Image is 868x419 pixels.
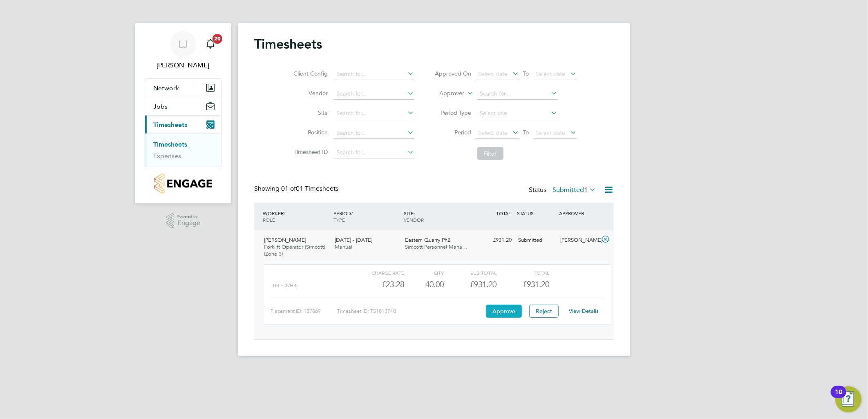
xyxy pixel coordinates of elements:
[435,70,472,77] label: Approved On
[536,129,566,136] span: Select date
[263,216,275,223] span: ROLE
[202,31,219,57] a: 20
[264,236,306,243] span: [PERSON_NAME]
[486,305,522,318] button: Approve
[145,60,221,70] span: Lewis Jenner
[284,210,285,216] span: /
[178,39,188,49] span: LJ
[272,283,298,288] span: tele (£/HR)
[153,140,187,148] a: Timesheets
[335,243,352,250] span: Manual
[529,305,559,318] button: Reject
[428,89,465,98] label: Approver
[405,243,468,250] span: Simcott Personnel Mana…
[291,129,328,136] label: Position
[496,210,511,216] span: TOTAL
[521,127,532,138] span: To
[334,147,414,158] input: Search for...
[337,305,484,318] div: Timesheet ID: TS1813740
[177,220,200,227] span: Engage
[835,392,842,403] div: 10
[529,185,597,196] div: Status
[153,152,181,160] a: Expenses
[264,243,325,257] span: Forklift Operator (Simcott) (Zone 3)
[166,213,201,229] a: Powered byEngage
[281,185,296,193] span: 01 of
[584,186,588,194] span: 1
[515,234,557,247] div: Submitted
[404,278,444,291] div: 40.00
[281,185,338,193] span: 01 Timesheets
[444,278,497,291] div: £931.20
[404,216,424,223] span: VENDOR
[291,109,328,116] label: Site
[523,279,550,289] span: £931.20
[334,108,414,119] input: Search for...
[479,70,508,78] span: Select date
[331,206,402,227] div: PERIOD
[553,186,596,194] label: Submitted
[254,185,340,193] div: Showing
[444,268,497,278] div: Sub Total
[477,108,558,119] input: Select one
[557,234,600,247] div: [PERSON_NAME]
[153,121,187,129] span: Timesheets
[333,216,345,223] span: TYPE
[477,147,503,160] button: Filter
[261,206,331,227] div: WORKER
[291,89,328,97] label: Vendor
[145,79,221,97] button: Network
[335,236,372,243] span: [DATE] - [DATE]
[414,210,416,216] span: /
[405,236,451,243] span: Eastern Quarry Ph2
[213,34,222,44] span: 20
[435,129,472,136] label: Period
[177,213,200,220] span: Powered by
[479,129,508,136] span: Select date
[271,305,337,318] div: Placement ID: 187869
[153,84,179,92] span: Network
[351,268,404,278] div: Charge rate
[835,386,861,412] button: Open Resource Center, 10 new notifications
[291,148,328,156] label: Timesheet ID
[521,68,532,79] span: To
[145,134,221,167] div: Timesheets
[402,206,473,227] div: SITE
[477,88,558,100] input: Search for...
[351,210,353,216] span: /
[291,70,328,77] label: Client Config
[334,88,414,100] input: Search for...
[145,174,221,194] a: Go to home page
[472,234,515,247] div: £931.20
[404,268,444,278] div: QTY
[334,127,414,139] input: Search for...
[135,23,231,203] nav: Main navigation
[497,268,549,278] div: Total
[569,308,599,314] a: View Details
[145,116,221,134] button: Timesheets
[153,103,168,110] span: Jobs
[435,109,472,116] label: Period Type
[145,31,221,70] a: LJ[PERSON_NAME]
[351,278,404,291] div: £23.28
[154,174,212,194] img: countryside-properties-logo-retina.png
[515,206,557,221] div: STATUS
[557,206,600,221] div: APPROVER
[254,36,322,52] h2: Timesheets
[536,70,566,78] span: Select date
[145,97,221,115] button: Jobs
[334,69,414,80] input: Search for...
